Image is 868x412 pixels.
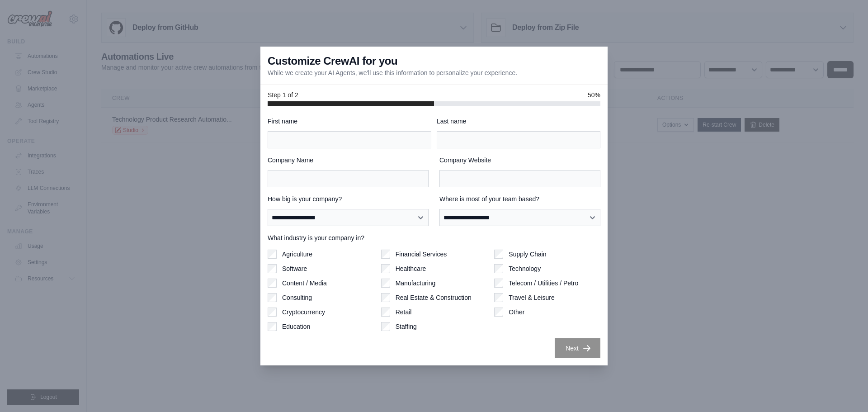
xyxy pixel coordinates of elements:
label: Financial Services [396,250,447,259]
h3: Customize CrewAI for you [268,54,397,68]
label: Cryptocurrency [282,308,325,317]
label: Retail [396,308,412,317]
label: Staffing [396,322,417,331]
label: First name [268,117,431,126]
label: Other [509,308,524,317]
label: Education [282,322,310,331]
label: How big is your company? [268,194,429,204]
label: Agriculture [282,250,312,259]
label: What industry is your company in? [268,233,600,242]
label: Manufacturing [396,279,436,288]
p: While we create your AI Agents, we'll use this information to personalize your experience. [268,68,517,77]
span: Step 1 of 2 [268,90,298,99]
label: Technology [509,264,541,273]
label: Real Estate & Construction [396,293,472,302]
label: Consulting [282,293,312,302]
button: Next [555,338,600,358]
label: Last name [437,117,600,126]
label: Telecom / Utilities / Petro [509,279,578,288]
label: Supply Chain [509,250,546,259]
label: Where is most of your team based? [439,194,600,204]
label: Company Name [268,156,429,165]
label: Software [282,264,307,273]
label: Content / Media [282,279,327,288]
label: Company Website [439,156,600,165]
span: 50% [588,90,600,99]
label: Travel & Leisure [509,293,554,302]
label: Healthcare [396,264,426,273]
